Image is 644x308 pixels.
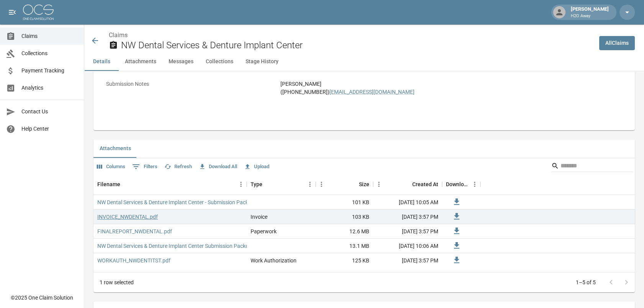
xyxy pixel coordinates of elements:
div: © 2025 One Claim Solution [11,294,73,301]
span: Analytics [21,84,78,92]
div: Invoice [251,213,267,221]
button: Menu [304,179,316,190]
button: Download All [197,161,239,173]
a: WORKAUTH_NWDENTITST.pdf [97,257,170,264]
button: open drawer [5,5,20,20]
a: NW Dental Services & Denture Implant Center Submission Packet.pdf [97,242,260,250]
span: Payment Tracking [21,67,78,75]
h2: NW Dental Services & Denture Implant Center [121,40,593,51]
div: Search [551,160,633,174]
div: Size [359,174,369,195]
div: Paperwork [251,228,277,235]
p: 1–5 of 5 [576,279,596,286]
button: Select columns [95,161,127,173]
div: [DATE] 3:57 PM [373,224,442,239]
div: [DATE] 10:06 AM [373,239,442,253]
div: [DATE] 3:57 PM [373,253,442,268]
span: Collections [21,49,78,57]
div: 13.1 MB [316,239,373,253]
p: H2O Away [571,13,609,20]
div: 103 KB [316,210,373,224]
button: Refresh [162,161,194,173]
img: ocs-logo-white-transparent.png [23,5,54,20]
div: [DATE] 3:57 PM [373,210,442,224]
div: Type [247,174,316,195]
div: Created At [412,174,438,195]
div: Filename [93,174,247,195]
div: Filename [97,174,120,195]
div: [PERSON_NAME] ([PHONE_NUMBER]) [280,80,622,96]
button: Show filters [130,161,159,173]
a: FINALREPORT_NWDENTAL.pdf [97,228,172,235]
button: Attachments [93,139,137,158]
div: Size [316,174,373,195]
div: 1 row selected [100,279,134,286]
p: Submission Notes [103,77,277,92]
span: Help Center [21,125,78,133]
button: Attachments [119,52,162,71]
a: [EMAIL_ADDRESS][DOMAIN_NAME] [329,89,415,95]
div: 101 KB [316,195,373,210]
span: Contact Us [21,108,78,116]
button: Upload [242,161,271,173]
div: Download [442,174,480,195]
button: Menu [373,179,385,190]
a: INVOICE_NWDENTAL.pdf [97,213,158,221]
button: Stage History [239,52,285,71]
div: Work Authorization [251,257,297,264]
button: Menu [235,179,247,190]
button: Details [84,52,119,71]
div: 125 KB [316,253,373,268]
button: Menu [469,179,480,190]
a: AllClaims [599,36,635,50]
div: [DATE] 10:05 AM [373,195,442,210]
button: Messages [162,52,200,71]
a: Claims [109,31,128,39]
button: Collections [200,52,239,71]
nav: breadcrumb [109,31,593,40]
div: Created At [373,174,442,195]
div: Download [446,174,469,195]
span: Claims [21,32,78,40]
button: Menu [316,179,327,190]
div: 12.6 MB [316,224,373,239]
div: anchor tabs [84,52,644,71]
div: Type [251,174,262,195]
a: NW Dental Services & Denture Implant Center - Submission Packet: Cover Letter.pdf [97,198,293,206]
div: [PERSON_NAME] [568,5,612,19]
div: related-list tabs [93,139,635,158]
